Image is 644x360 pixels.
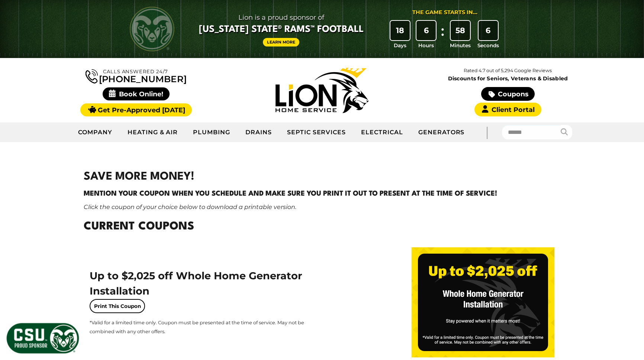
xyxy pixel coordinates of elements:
[276,68,368,113] img: Lion Home Service
[130,7,174,51] img: CSU Rams logo
[354,123,411,142] a: Electrical
[479,21,498,40] div: 6
[90,299,145,313] a: Print This Coupon
[280,123,354,142] a: Septic Services
[80,103,191,116] a: Get Pre-Approved [DATE]
[412,247,554,357] img: up-to-2025-off-generator.png.webp
[415,67,601,75] p: Rated 4.7 out of 5,294 Google Reviews
[84,189,560,199] h4: Mention your coupon when you schedule and make sure you print it out to present at the time of se...
[84,171,194,182] strong: SAVE MORE MONEY!
[416,21,436,40] div: 6
[450,42,471,49] span: Minutes
[477,42,499,49] span: Seconds
[120,123,186,142] a: Heating & Air
[411,123,472,142] a: Generators
[439,21,447,49] div: :
[412,9,477,17] div: The Game Starts in...
[84,203,296,210] em: Click the coupon of your choice below to download a printable version.
[263,38,299,46] a: Learn More
[416,76,599,81] span: Discounts for Seniors, Veterans & Disabled
[199,12,364,23] span: Lion is a proud sponsor of
[390,21,410,40] div: 18
[238,123,280,142] a: Drains
[103,87,170,100] span: Book Online!
[86,68,187,84] a: [PHONE_NUMBER]
[472,122,502,142] div: |
[474,103,541,116] a: Client Portal
[84,219,560,235] h2: Current Coupons
[394,42,406,49] span: Days
[481,87,535,101] a: Coupons
[199,23,364,36] span: [US_STATE] State® Rams™ Football
[186,123,238,142] a: Plumbing
[90,270,302,297] span: Up to $2,025 off Whole Home Generator Installation
[71,123,120,142] a: Company
[451,21,470,40] div: 58
[418,42,434,49] span: Hours
[90,320,304,334] span: *Valid for a limited time only. Coupon must be presented at the time of service. May not be combi...
[6,322,80,354] img: CSU Sponsor Badge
